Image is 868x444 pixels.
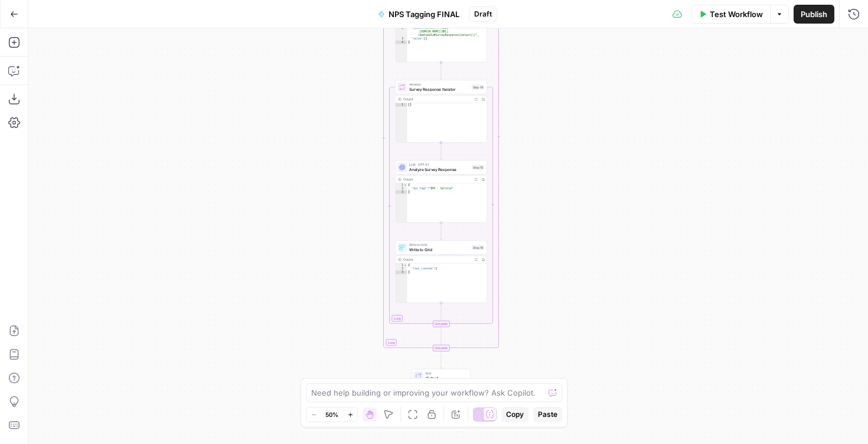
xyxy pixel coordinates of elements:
[433,345,450,351] div: Complete
[426,375,466,381] span: Output
[404,183,407,187] span: Toggle code folding, rows 1 through 3
[409,242,469,247] span: Write to Grid
[801,8,827,20] span: Publish
[396,187,407,190] div: 2
[389,8,459,20] span: NPS Tagging FINAL
[396,37,407,41] div: 3
[404,264,407,267] span: Toggle code folding, rows 1 through 3
[440,351,442,369] g: Edge from step_12-iteration-end to end
[396,345,487,351] div: Complete
[794,5,834,24] button: Publish
[440,143,442,160] g: Edge from step_14 to step_15
[409,82,469,87] span: Iteration
[426,371,466,376] span: End
[472,245,484,250] div: Step 16
[409,162,469,167] span: LLM · GPT-4.1
[533,407,562,422] button: Paste
[403,177,471,182] div: Output
[409,166,469,172] span: Analyze Survey Response
[403,257,471,262] div: Output
[472,165,484,170] div: Step 15
[472,84,485,90] div: Step 14
[440,223,442,240] g: Edge from step_15 to step_16
[371,5,466,24] button: NPS Tagging FINAL
[396,41,407,44] div: 4
[325,410,338,419] span: 50%
[409,246,469,252] span: Write to Grid
[396,271,407,274] div: 3
[396,160,487,223] div: LLM · GPT-4.1Analyze Survey ResponseStep 15Output{ "nps_tags":"NPS - Service"}
[440,63,442,80] g: Edge from step_18 to step_14
[396,80,487,143] div: LoopIterationSurvey Response IteratorStep 14Output[]
[691,5,770,24] button: Test Workflow
[474,9,492,19] span: Draft
[506,409,524,420] span: Copy
[396,190,407,194] div: 3
[403,97,471,101] div: Output
[501,407,528,422] button: Copy
[433,321,450,327] div: Complete
[396,267,407,271] div: 2
[396,369,487,383] div: EndOutput
[538,409,557,420] span: Paste
[396,264,407,267] div: 1
[396,103,407,107] div: 1
[710,8,763,20] span: Test Workflow
[396,183,407,187] div: 1
[409,86,469,92] span: Survey Response Iterator
[396,321,487,327] div: Complete
[396,27,407,37] div: 2
[396,241,487,303] div: Write to GridWrite to GridStep 16Output{ "rows_created":1}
